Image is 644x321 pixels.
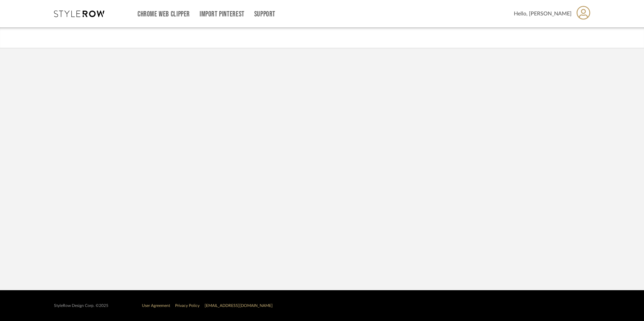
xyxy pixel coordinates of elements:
[254,11,275,17] a: Support
[142,304,170,308] a: User Agreement
[514,10,572,18] span: Hello, [PERSON_NAME]
[138,11,190,17] a: Chrome Web Clipper
[205,304,273,308] a: [EMAIL_ADDRESS][DOMAIN_NAME]
[175,304,200,308] a: Privacy Policy
[200,11,245,17] a: Import Pinterest
[54,303,108,308] div: StyleRow Design Corp. ©2025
